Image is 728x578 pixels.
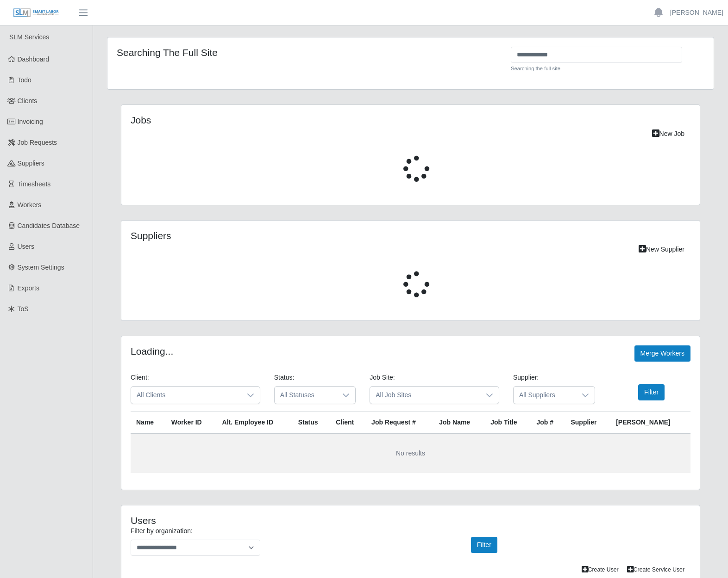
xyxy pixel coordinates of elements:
button: Filter [638,384,665,400]
th: Name [131,412,166,434]
span: Suppliers [18,160,44,167]
label: Job Site: [370,373,395,382]
button: Merge Workers [634,345,690,362]
th: Client [330,412,366,434]
th: Alt. Employee ID [217,412,293,434]
h4: Users [131,515,356,526]
span: Exports [18,284,39,292]
span: Workers [18,201,42,209]
th: Job # [531,412,565,434]
label: Client: [131,373,149,382]
span: All Suppliers [514,387,576,404]
small: Searching the full site [511,65,682,73]
span: System Settings [18,264,64,271]
a: Create User [577,563,623,576]
span: Todo [18,76,31,84]
h4: Searching the full site [117,47,504,58]
span: Clients [18,97,38,105]
label: Filter by organization: [131,526,193,536]
a: New Supplier [633,241,690,258]
span: Invoicing [18,118,43,125]
th: Job Name [433,412,485,434]
h4: Suppliers [131,230,356,241]
th: Supplier [565,412,610,434]
th: Job Request # [366,412,433,434]
span: Timesheets [18,180,51,188]
label: Supplier: [513,373,539,382]
span: Candidates Database [18,222,80,229]
span: All Statuses [275,387,337,404]
td: No results [131,433,690,473]
span: Dashboard [18,55,50,63]
label: Status: [274,373,295,382]
a: Create Service User [623,563,689,576]
span: ToS [18,305,29,313]
a: New Job [646,126,690,142]
th: [PERSON_NAME] [610,412,690,434]
img: SLM Logo [13,8,59,18]
span: SLM Services [9,33,49,41]
h4: Jobs [131,114,356,126]
a: [PERSON_NAME] [670,8,723,18]
span: All Clients [131,387,241,404]
th: Status [293,412,331,434]
th: Job Title [485,412,531,434]
span: Job Requests [18,139,57,146]
span: Users [18,243,35,250]
button: Filter [471,537,497,553]
h4: Loading... [131,345,173,357]
th: Worker ID [166,412,217,434]
span: All Job Sites [370,387,480,404]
